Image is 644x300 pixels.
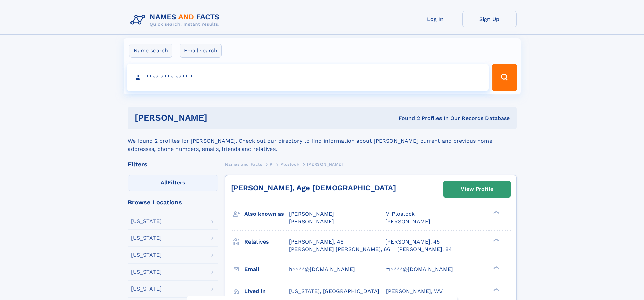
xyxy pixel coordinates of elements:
[128,161,218,167] div: Filters
[385,218,430,225] span: [PERSON_NAME]
[289,288,379,294] span: [US_STATE], [GEOGRAPHIC_DATA]
[280,162,299,167] span: Plostock
[180,44,222,58] label: Email search
[244,236,289,248] h3: Relatives
[492,287,500,292] div: ❯
[492,238,500,242] div: ❯
[131,218,162,224] div: [US_STATE]
[244,208,289,220] h3: Also known as
[270,162,273,167] span: P
[408,11,462,27] a: Log In
[385,211,415,217] span: M Plostock
[131,286,162,292] div: [US_STATE]
[289,218,334,225] span: [PERSON_NAME]
[231,184,396,192] a: [PERSON_NAME], Age [DEMOGRAPHIC_DATA]
[244,285,289,297] h3: Lived in
[135,114,303,122] h1: [PERSON_NAME]
[128,175,218,191] label: Filters
[128,11,225,29] img: Logo Names and Facts
[303,115,510,122] div: Found 2 Profiles In Our Records Database
[270,160,273,168] a: P
[289,211,334,217] span: [PERSON_NAME]
[128,199,218,205] div: Browse Locations
[128,129,517,153] div: We found 2 profiles for [PERSON_NAME]. Check out our directory to find information about [PERSON_...
[289,238,344,246] a: [PERSON_NAME], 46
[131,252,162,258] div: [US_STATE]
[307,162,343,167] span: [PERSON_NAME]
[386,288,443,294] span: [PERSON_NAME], WV
[129,44,172,58] label: Name search
[492,210,500,215] div: ❯
[461,181,493,197] div: View Profile
[492,64,517,91] button: Search Button
[492,265,500,270] div: ❯
[397,246,452,253] a: [PERSON_NAME], 84
[385,238,440,246] a: [PERSON_NAME], 45
[225,160,262,168] a: Names and Facts
[280,160,299,168] a: Plostock
[131,269,162,275] div: [US_STATE]
[131,235,162,241] div: [US_STATE]
[161,179,168,186] span: All
[462,11,517,27] a: Sign Up
[289,246,390,253] a: [PERSON_NAME] [PERSON_NAME], 66
[244,263,289,275] h3: Email
[127,64,489,91] input: search input
[444,181,510,197] a: View Profile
